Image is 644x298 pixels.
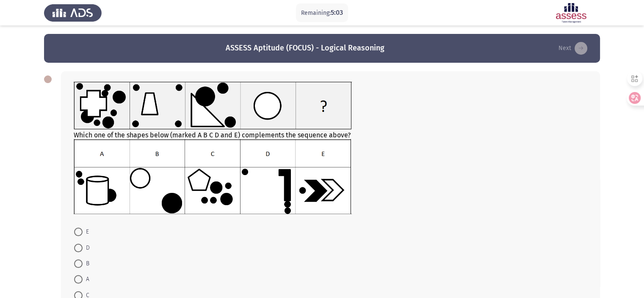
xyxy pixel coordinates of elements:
[83,274,89,284] span: A
[83,259,89,269] span: B
[74,139,352,214] img: UkFYYV8wODRfQi5wbmcxNjkxMzI0MjIwMzM5.png
[83,243,90,253] span: D
[74,82,587,216] div: Which one of the shapes below (marked A B C D and E) complements the sequence above?
[83,227,89,237] span: E
[542,1,600,25] img: Assessment logo of Focus 4 Module Assessment (IB- A/EN/AR)
[74,82,352,129] img: UkFYYV8wODRfQSAucG5nMTY5MTMyNDIwODY1NA==.png
[556,42,590,55] button: load next page
[331,8,343,17] span: 5:03
[44,1,102,25] img: Assess Talent Management logo
[226,43,384,53] h3: ASSESS Aptitude (FOCUS) - Logical Reasoning
[301,8,343,18] p: Remaining:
